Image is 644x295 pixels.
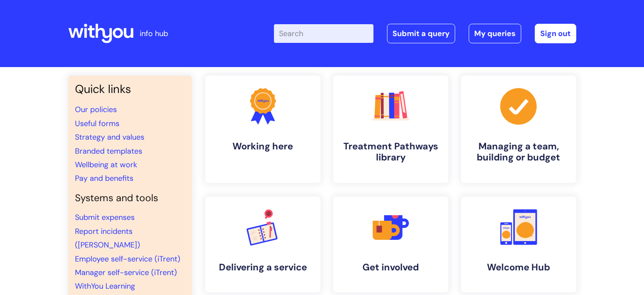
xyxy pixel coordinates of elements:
a: Submit expenses [75,212,135,222]
a: Working here [205,76,321,183]
h4: Systems and tools [75,192,185,204]
a: Our policies [75,104,117,115]
a: Pay and benefits [75,173,133,183]
a: Managing a team, building or budget [461,76,576,183]
p: info hub [140,27,168,40]
h4: Managing a team, building or budget [468,141,569,163]
h4: Delivering a service [212,262,314,273]
a: Useful forms [75,118,119,129]
input: Search [274,24,373,43]
a: Employee self-service (iTrent) [75,254,180,264]
h4: Working here [212,141,314,152]
a: Wellbeing at work [75,160,137,170]
h4: Welcome Hub [468,262,569,273]
a: Treatment Pathways library [333,76,448,183]
a: Get involved [333,197,448,292]
h4: Treatment Pathways library [340,141,442,163]
a: Branded templates [75,146,142,156]
a: Welcome Hub [461,197,576,292]
a: Delivering a service [205,197,321,292]
h4: Get involved [340,262,442,273]
a: Sign out [535,24,576,43]
a: Manager self-service (iTrent) [75,267,177,278]
a: Submit a query [387,24,455,43]
a: My queries [469,24,521,43]
a: Strategy and values [75,132,144,142]
div: | - [274,24,576,43]
a: Report incidents ([PERSON_NAME]) [75,226,140,250]
h3: Quick links [75,82,185,96]
a: WithYou Learning [75,281,135,291]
